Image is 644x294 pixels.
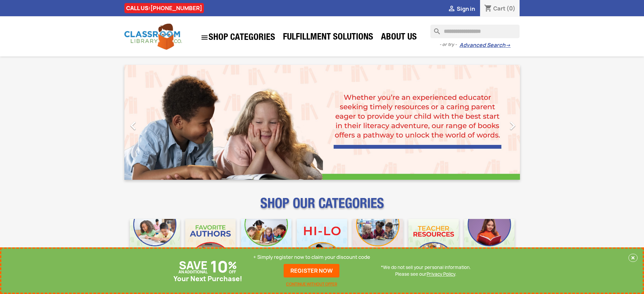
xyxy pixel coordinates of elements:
span: (0) [506,5,516,12]
a: Next [460,65,520,180]
a: Fulfillment Solutions [280,31,377,45]
i:  [200,33,209,42]
p: SHOP OUR CATEGORIES [124,201,520,214]
img: CLC_Teacher_Resources_Mobile.jpg [408,219,459,269]
a: [PHONE_NUMBER] [150,4,202,12]
div: CALL US: [124,3,204,13]
a: SHOP CATEGORIES [197,30,279,45]
span: Sign in [457,5,475,13]
img: CLC_Bulk_Mobile.jpg [130,219,180,269]
a: About Us [378,31,420,45]
i:  [125,117,142,134]
img: CLC_HiLo_Mobile.jpg [297,219,347,269]
img: CLC_Favorite_Authors_Mobile.jpg [185,219,236,269]
i:  [504,117,521,134]
a:  Sign in [448,5,475,13]
i:  [448,5,456,13]
a: Advanced Search→ [459,42,510,49]
img: CLC_Dyslexia_Mobile.jpg [464,219,515,269]
img: Classroom Library Company [124,24,182,50]
ul: Carousel container [124,65,520,180]
a: Previous [124,65,184,180]
img: CLC_Fiction_Nonfiction_Mobile.jpg [353,219,403,269]
span: Cart [493,5,505,12]
i: search [430,25,438,33]
span: → [505,42,510,49]
i: shopping_cart [484,5,492,13]
span: - or try - [439,41,459,48]
input: Search [430,25,520,38]
img: CLC_Phonics_And_Decodables_Mobile.jpg [241,219,291,269]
